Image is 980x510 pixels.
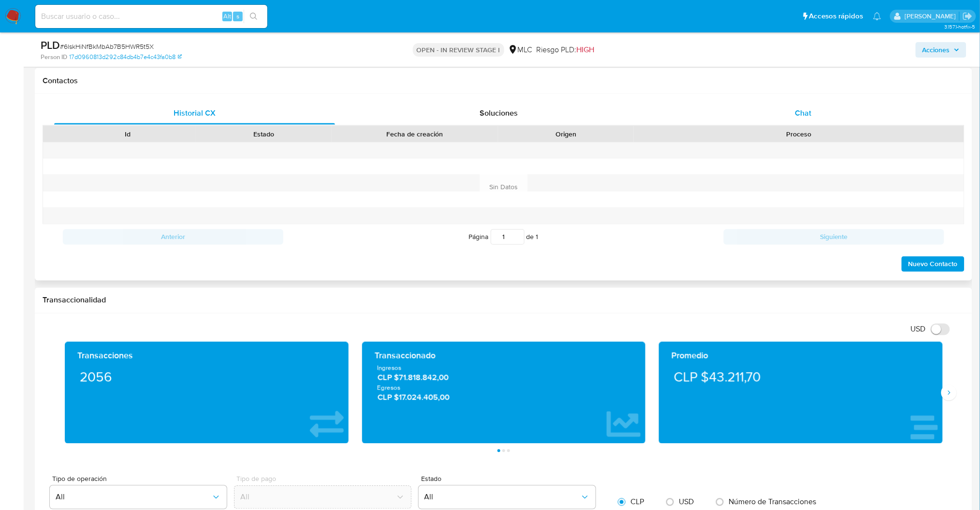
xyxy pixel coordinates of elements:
h1: Contactos [43,76,965,86]
span: Riesgo PLD: [537,45,595,55]
div: Estado [203,129,325,139]
p: agustina.godoy@mercadolibre.com [905,12,959,21]
a: 17d0960813d292c84db4b7e4c43fa0b8 [69,53,182,61]
span: Nuevo Contacto [908,257,958,271]
a: Salir [963,11,973,21]
button: search-icon [244,10,263,23]
div: MLC [508,45,533,55]
span: Accesos rápidos [809,11,863,21]
a: Notificaciones [873,12,881,20]
span: Página de [469,229,539,245]
span: # 6lskHiNfBkMbAb7B5HWR5t5X [60,42,154,51]
button: Nuevo Contacto [902,256,965,272]
button: Siguiente [724,229,944,245]
div: Proceso [641,129,957,139]
b: Person ID [41,53,67,61]
button: Acciones [916,42,966,58]
button: Anterior [63,229,283,245]
p: OPEN - IN REVIEW STAGE I [413,43,504,57]
span: Alt [223,12,231,21]
b: PLD [41,37,60,53]
span: s [236,12,239,21]
span: 3.157.1-hotfix-5 [944,23,975,30]
span: HIGH [577,44,595,55]
span: Historial CX [174,107,216,119]
div: Origen [505,129,627,139]
h1: Transaccionalidad [43,296,965,305]
span: 1 [536,232,539,242]
span: Acciones [922,42,950,58]
div: Id [67,129,189,139]
input: Buscar usuario o caso... [35,10,267,23]
span: Soluciones [480,107,518,119]
span: Chat [795,107,811,119]
div: Fecha de creación [338,129,491,139]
